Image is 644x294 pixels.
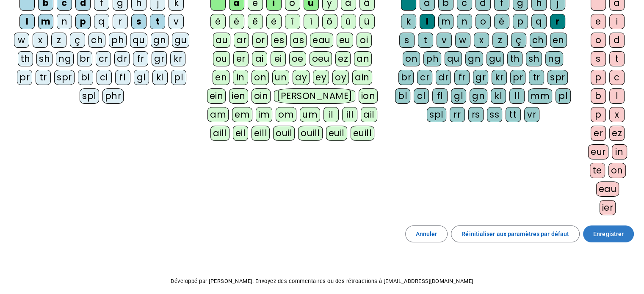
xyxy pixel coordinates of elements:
[78,70,93,85] div: bl
[591,14,606,29] div: e
[102,88,124,104] div: phr
[354,51,372,66] div: an
[313,70,329,85] div: ey
[608,163,626,178] div: on
[80,88,99,104] div: spl
[271,51,286,66] div: ei
[323,107,339,122] div: il
[600,200,616,215] div: ier
[213,70,229,85] div: en
[506,107,521,122] div: tt
[233,70,248,85] div: in
[77,51,92,66] div: br
[36,70,51,85] div: tr
[19,14,35,29] div: l
[511,33,526,48] div: ç
[273,126,295,141] div: ouil
[233,126,249,141] div: eil
[229,14,244,29] div: é
[151,33,169,48] div: gn
[232,107,252,122] div: em
[341,14,356,29] div: û
[152,51,167,66] div: gr
[169,14,184,29] div: v
[509,88,525,104] div: ll
[170,51,185,66] div: kr
[14,33,29,48] div: w
[529,70,544,85] div: tr
[591,107,606,122] div: p
[256,107,272,122] div: im
[337,33,353,48] div: eu
[470,88,487,104] div: gn
[113,14,128,29] div: r
[289,51,306,66] div: oe
[450,107,465,122] div: rr
[310,51,332,66] div: oeu
[271,33,287,48] div: es
[475,14,491,29] div: o
[591,51,606,66] div: s
[492,33,508,48] div: z
[274,88,355,104] div: [PERSON_NAME]
[293,70,310,85] div: ay
[233,51,249,66] div: er
[403,51,420,66] div: on
[591,33,606,48] div: o
[531,14,547,29] div: q
[462,229,569,239] span: Réinitialiser aux paramètres par défaut
[97,70,112,85] div: cl
[357,33,372,48] div: oi
[322,14,337,29] div: ô
[130,33,147,48] div: qu
[609,14,625,29] div: i
[487,107,502,122] div: ss
[266,14,282,29] div: ë
[210,126,229,141] div: aill
[437,33,452,48] div: v
[342,107,357,122] div: ill
[326,126,347,141] div: euil
[547,70,568,85] div: spr
[272,70,289,85] div: un
[491,88,506,104] div: kl
[596,181,619,197] div: eau
[468,107,484,122] div: rs
[423,51,441,66] div: ph
[438,14,453,29] div: m
[298,126,322,141] div: ouill
[252,70,269,85] div: on
[94,14,109,29] div: q
[152,70,168,85] div: kl
[285,14,300,29] div: î
[492,70,507,85] div: kr
[51,33,66,48] div: z
[416,229,437,239] span: Annuler
[590,163,605,178] div: te
[171,70,186,85] div: pl
[405,225,448,242] button: Annuler
[359,14,375,29] div: ü
[335,51,351,66] div: ez
[172,33,189,48] div: gu
[445,51,462,66] div: qu
[351,126,374,141] div: euill
[234,33,249,48] div: ar
[290,33,307,48] div: as
[36,51,53,66] div: sh
[229,88,248,104] div: ien
[432,88,448,104] div: fl
[310,33,333,48] div: eau
[609,70,625,85] div: c
[109,33,127,48] div: ph
[556,88,571,104] div: pl
[486,51,504,66] div: gu
[609,107,625,122] div: x
[96,51,111,66] div: cr
[304,14,319,29] div: ï
[609,33,625,48] div: d
[591,88,606,104] div: b
[451,225,580,242] button: Réinitialiser aux paramètres par défaut
[33,33,48,48] div: x
[457,14,472,29] div: n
